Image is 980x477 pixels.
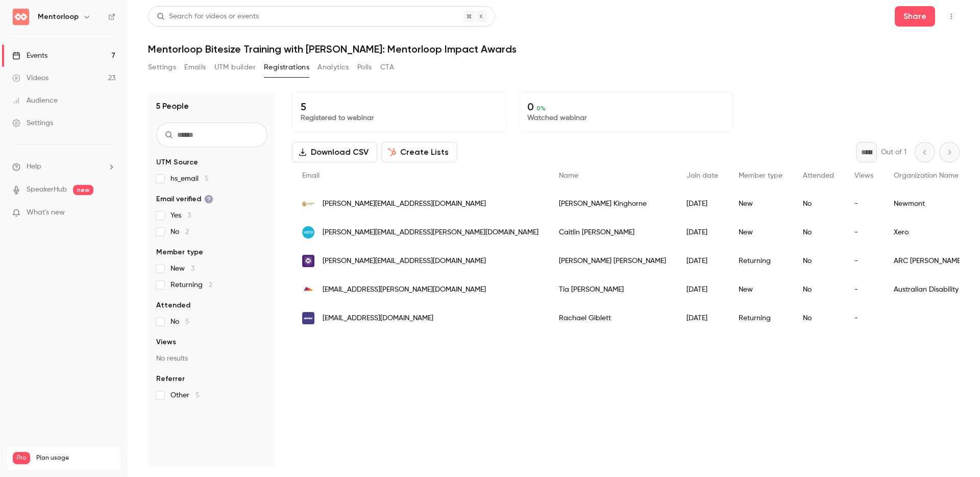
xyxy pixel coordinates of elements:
[12,73,48,83] div: Videos
[13,9,29,25] img: Mentorloop
[323,199,486,209] span: [PERSON_NAME][EMAIL_ADDRESS][DOMAIN_NAME]
[559,172,578,179] span: Name
[323,284,486,295] span: [EMAIL_ADDRESS][PERSON_NAME][DOMAIN_NAME]
[894,172,959,179] span: Organization Name
[676,304,728,332] div: [DATE]
[12,161,115,172] li: help-dropdown-opener
[549,247,676,275] div: [PERSON_NAME] [PERSON_NAME]
[170,210,191,221] span: Yes
[156,157,198,168] span: UTM Source
[73,185,93,195] span: new
[302,312,314,324] img: inpex.com.au
[292,142,377,162] button: Download CSV
[103,208,115,218] iframe: Noticeable Trigger
[687,172,718,179] span: Join date
[205,175,209,182] span: 5
[844,189,884,218] div: -
[844,247,884,275] div: -
[302,255,314,267] img: uq.edu.au
[881,147,906,157] p: Out of 1
[728,247,793,275] div: Returning
[301,101,498,113] p: 5
[157,11,259,22] div: Search for videos or events
[156,194,213,204] span: Email verified
[549,275,676,304] div: Tia [PERSON_NAME]
[676,218,728,247] div: [DATE]
[317,59,349,76] button: Analytics
[844,304,884,332] div: -
[728,304,793,332] div: Returning
[12,96,58,106] div: Audience
[156,157,267,400] section: facet-groups
[156,247,203,257] span: Member type
[185,318,189,325] span: 5
[170,390,200,400] span: Other
[170,174,209,184] span: hs_email
[302,226,314,238] img: xero.com
[793,218,844,247] div: No
[728,218,793,247] div: New
[170,280,212,290] span: Returning
[793,247,844,275] div: No
[676,189,728,218] div: [DATE]
[549,189,676,218] div: [PERSON_NAME] Kinghorne
[13,452,30,464] span: Pro
[676,247,728,275] div: [DATE]
[527,101,724,113] p: 0
[209,281,212,289] span: 2
[156,374,185,384] span: Referrer
[536,105,546,112] span: 0 %
[549,304,676,332] div: Rachael Giblett
[793,275,844,304] div: No
[195,392,200,399] span: 5
[728,189,793,218] div: New
[302,283,314,296] img: ausdn.org.au
[12,118,53,128] div: Settings
[156,337,176,347] span: Views
[676,275,728,304] div: [DATE]
[148,43,960,55] h1: Mentorloop Bitesize Training with [PERSON_NAME]: Mentorloop Impact Awards
[549,218,676,247] div: Caitlin [PERSON_NAME]
[844,218,884,247] div: -
[148,59,176,76] button: Settings
[27,161,41,172] span: Help
[854,172,873,179] span: Views
[301,113,498,123] p: Registered to webinar
[323,256,486,267] span: [PERSON_NAME][EMAIL_ADDRESS][DOMAIN_NAME]
[895,6,935,27] button: Share
[156,353,267,364] p: No results
[793,304,844,332] div: No
[264,59,309,76] button: Registrations
[191,265,194,272] span: 3
[214,59,256,76] button: UTM builder
[185,228,189,235] span: 2
[184,59,206,76] button: Emails
[36,454,115,462] span: Plan usage
[323,313,433,324] span: [EMAIL_ADDRESS][DOMAIN_NAME]
[38,12,79,22] h6: Mentorloop
[27,184,67,195] a: SpeakerHub
[170,264,194,274] span: New
[381,142,457,162] button: Create Lists
[170,317,189,327] span: No
[357,59,372,76] button: Polls
[380,59,394,76] button: CTA
[27,207,65,218] span: What's new
[728,275,793,304] div: New
[793,189,844,218] div: No
[170,227,189,237] span: No
[803,172,834,179] span: Attended
[302,172,320,179] span: Email
[302,202,314,206] img: newcrest.com.au
[12,51,47,61] div: Events
[527,113,724,123] p: Watched webinar
[739,172,782,179] span: Member type
[156,100,189,112] h1: 5 People
[187,212,191,219] span: 3
[844,275,884,304] div: -
[323,227,538,238] span: [PERSON_NAME][EMAIL_ADDRESS][PERSON_NAME][DOMAIN_NAME]
[156,300,190,311] span: Attended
